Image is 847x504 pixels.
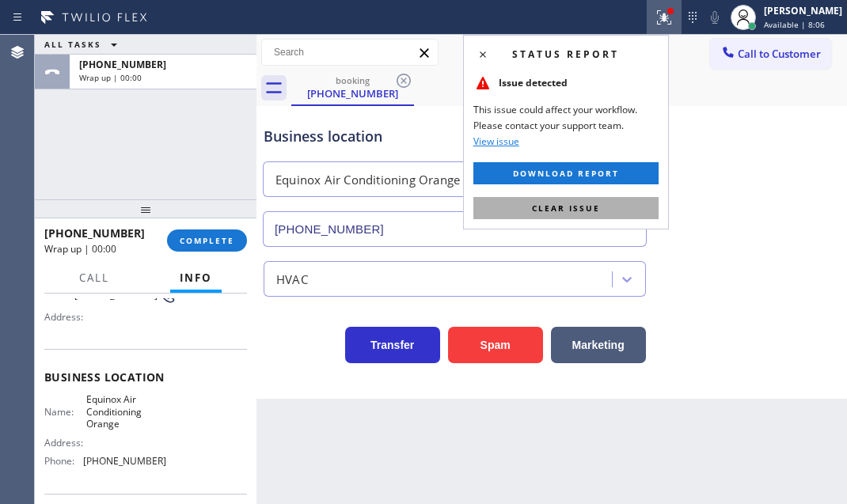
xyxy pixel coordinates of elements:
span: Address: [44,437,86,449]
span: Name: [44,406,86,418]
span: Call to Customer [738,47,821,61]
div: [PHONE_NUMBER] [293,86,412,100]
span: ALL TASKS [44,39,101,50]
span: Wrap up | 00:00 [79,72,142,83]
button: Info [170,263,222,294]
button: ALL TASKS [35,35,133,54]
div: Business location [264,126,646,147]
div: [PERSON_NAME] [764,4,842,17]
span: [PHONE_NUMBER] [44,225,145,241]
button: Mute [704,6,726,28]
button: Call [70,263,119,294]
input: Phone Number [263,211,647,247]
span: Phone: [44,289,74,301]
button: Spam [448,327,543,363]
button: COMPLETE [167,229,247,252]
div: Equinox Air Conditioning Orange [275,171,460,189]
span: Info [180,271,212,285]
div: booking [293,74,412,86]
button: Transfer [345,327,440,363]
input: Search [262,40,438,65]
span: Business location [44,369,247,385]
span: Address: [44,311,86,323]
button: Call to Customer [710,39,831,69]
span: Phone: [44,455,83,467]
span: [PHONE_NUMBER] [79,58,166,71]
span: Available | 8:06 [764,19,825,30]
span: [PHONE_NUMBER] [74,289,158,301]
span: Equinox Air Conditioning Orange [86,393,165,430]
span: Wrap up | 00:00 [44,242,116,256]
span: Call [79,271,109,285]
div: HVAC [276,270,308,288]
button: Marketing [551,327,646,363]
div: (562) 398-4328 [293,70,412,104]
span: COMPLETE [180,235,234,246]
span: [PHONE_NUMBER] [83,455,166,467]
